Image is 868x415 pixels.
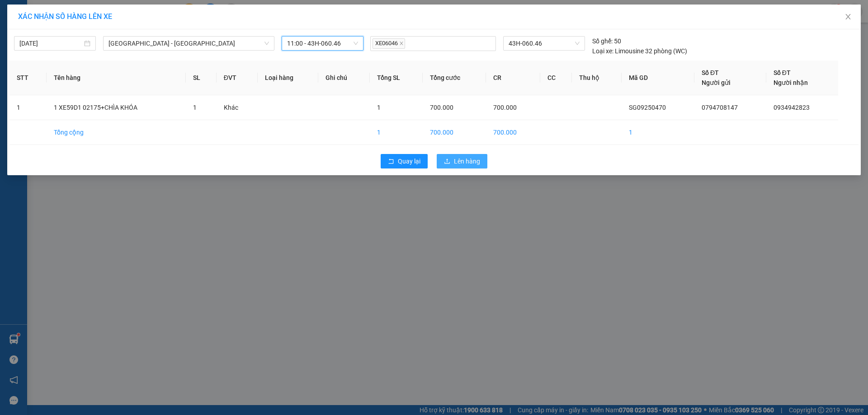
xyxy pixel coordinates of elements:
[68,38,131,57] span: Giao:
[423,61,486,95] th: Tổng cước
[592,36,621,46] div: 50
[399,41,404,46] span: close
[23,61,36,71] span: CC:
[373,38,405,49] span: XE06046
[264,41,269,46] span: down
[454,156,480,166] span: Lên hàng
[844,13,852,20] span: close
[444,158,450,165] span: upload
[3,61,16,71] span: CR:
[108,37,269,50] span: Sài Gòn - Quảng Trị
[68,5,132,25] span: VP 330 [PERSON_NAME]
[540,61,572,95] th: CC
[423,120,486,145] td: 700.000
[4,11,66,31] p: Gửi:
[437,154,487,168] button: uploadLên hàng
[702,79,731,86] span: Người gửi
[18,12,112,21] span: XÁC NHẬN SỐ HÀNG LÊN XE
[702,104,738,111] span: 0794708147
[509,37,579,50] span: 43H-060.46
[9,95,47,120] td: 1
[430,104,453,111] span: 700.000
[217,61,258,95] th: ĐVT
[835,5,861,30] button: Close
[47,120,186,145] td: Tổng cộng
[572,61,621,95] th: Thu hộ
[68,37,131,57] span: CẦU TRẮNG - QTRI
[47,61,186,95] th: Tên hàng
[592,46,687,56] div: Limousine 32 phòng (WC)
[381,154,428,168] button: rollbackQuay lại
[388,158,394,165] span: rollback
[4,43,17,52] span: Lấy:
[19,38,82,48] input: 13/09/2025
[622,61,695,95] th: Mã GD
[592,46,613,56] span: Loại xe:
[68,5,132,25] p: Nhận:
[47,95,186,120] td: 1 XE59D1 02175+CHÌA KHÓA
[486,120,540,145] td: 700.000
[38,61,71,71] span: 400.000
[68,26,118,36] span: 0869347234
[622,120,695,145] td: 1
[287,37,358,50] span: 11:00 - 43H-060.46
[318,61,369,95] th: Ghi chú
[370,120,423,145] td: 1
[18,61,23,71] span: 0
[774,104,810,111] span: 0934942823
[592,36,613,46] span: Số ghế:
[258,61,319,95] th: Loại hàng
[486,61,540,95] th: CR
[4,11,42,31] span: VP An Sương
[186,61,217,95] th: SL
[193,104,197,111] span: 1
[702,69,719,76] span: Số ĐT
[493,104,517,111] span: 700.000
[774,69,791,76] span: Số ĐT
[629,104,666,111] span: SG09250470
[217,95,258,120] td: Khác
[774,79,808,86] span: Người nhận
[4,32,53,42] span: 0919898877
[370,61,423,95] th: Tổng SL
[9,61,47,95] th: STT
[377,104,381,111] span: 1
[398,156,420,166] span: Quay lại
